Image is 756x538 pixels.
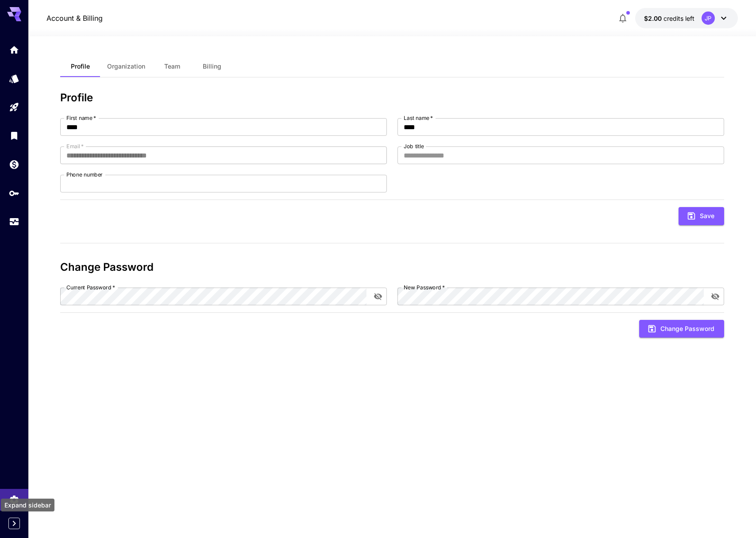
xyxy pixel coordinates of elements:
[60,92,724,104] h3: Profile
[66,171,103,178] label: Phone number
[9,73,19,84] div: Models
[66,142,84,150] label: Email
[1,499,54,511] div: Expand sidebar
[9,188,19,199] div: API Keys
[9,159,19,170] div: Wallet
[203,62,221,70] span: Billing
[707,288,723,304] button: toggle password visibility
[404,284,445,291] label: New Password
[107,62,145,70] span: Organization
[9,44,19,55] div: Home
[404,142,424,150] label: Job title
[663,15,694,22] span: credits left
[639,320,724,338] button: Change Password
[8,518,20,529] button: Expand sidebar
[46,13,103,23] nav: breadcrumb
[9,216,19,227] div: Usage
[644,14,694,23] div: $2.00
[9,494,19,505] div: Settings
[9,102,19,113] div: Playground
[71,62,90,70] span: Profile
[635,8,738,28] button: $2.00JP
[46,13,103,23] a: Account & Billing
[66,114,96,122] label: First name
[60,261,724,273] h3: Change Password
[164,62,180,70] span: Team
[702,12,715,25] div: JP
[644,15,663,22] span: $2.00
[679,207,724,225] button: Save
[404,114,433,122] label: Last name
[370,288,386,304] button: toggle password visibility
[66,284,115,291] label: Current Password
[9,130,19,141] div: Library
